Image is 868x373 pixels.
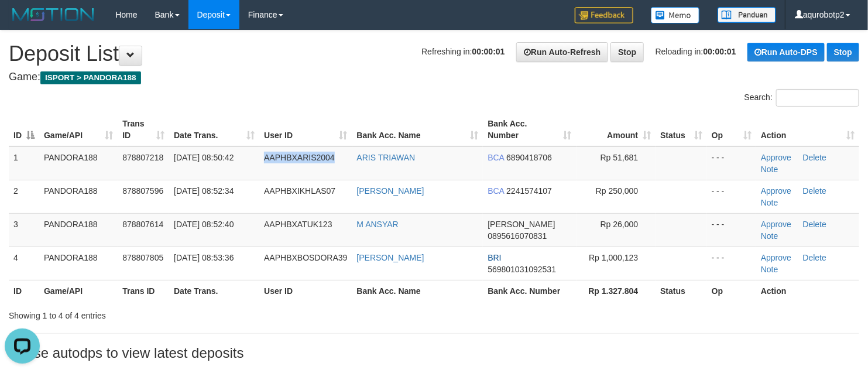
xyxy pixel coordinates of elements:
[357,220,399,229] a: M ANSYAR
[610,42,644,62] a: Stop
[761,253,791,262] a: Approve
[761,186,791,196] a: Approve
[9,305,353,321] div: Showing 1 to 4 of 4 entries
[488,186,504,196] span: BCA
[761,198,778,207] a: Note
[756,113,859,146] th: Action: activate to sort column ascending
[357,153,416,162] a: ARIS TRIAWAN
[601,220,639,229] span: Rp 26,000
[718,7,776,23] img: panduan.png
[357,253,424,262] a: [PERSON_NAME]
[747,43,825,61] a: Run Auto-DPS
[122,186,163,196] span: 878807596
[9,71,859,83] h4: Game:
[483,113,576,146] th: Bank Acc. Number: activate to sort column ascending
[707,113,756,146] th: Op: activate to sort column ascending
[9,6,98,23] img: MOTION_logo.png
[506,186,552,196] span: Copy 2241574107 to clipboard
[122,153,163,162] span: 878807218
[39,113,118,146] th: Game/API: activate to sort column ascending
[707,247,756,280] td: - - -
[352,280,483,302] th: Bank Acc. Name
[761,265,778,274] a: Note
[9,146,39,180] td: 1
[9,280,39,302] th: ID
[352,113,483,146] th: Bank Acc. Name: activate to sort column ascending
[577,280,656,302] th: Rp 1.327.804
[761,153,791,162] a: Approve
[506,153,552,162] span: Copy 6890418706 to clipboard
[488,265,556,274] span: Copy 569801031092531 to clipboard
[264,253,347,262] span: AAPHBXBOSDORA39
[9,180,39,213] td: 2
[264,220,332,229] span: AAPHBXATUK123
[488,153,504,162] span: BCA
[761,231,778,241] a: Note
[259,280,352,302] th: User ID
[761,220,791,229] a: Approve
[707,146,756,180] td: - - -
[122,220,163,229] span: 878807614
[39,247,118,280] td: PANDORA188
[9,113,39,146] th: ID: activate to sort column descending
[259,113,352,146] th: User ID: activate to sort column ascending
[651,7,700,23] img: Button%20Memo.svg
[39,213,118,247] td: PANDORA188
[9,213,39,247] td: 3
[169,113,259,146] th: Date Trans.: activate to sort column ascending
[656,280,707,302] th: Status
[803,153,826,162] a: Delete
[575,7,633,23] img: Feedback.jpg
[745,89,859,107] label: Search:
[122,253,163,262] span: 878807805
[776,89,859,107] input: Search:
[9,345,859,361] h3: Pause autodps to view latest deposits
[174,220,234,229] span: [DATE] 08:52:40
[601,153,639,162] span: Rp 51,681
[9,247,39,280] td: 4
[803,253,826,262] a: Delete
[264,186,335,196] span: AAPHBXIKHLAS07
[39,280,118,302] th: Game/API
[488,253,501,262] span: BRI
[707,280,756,302] th: Op
[761,165,778,174] a: Note
[118,280,169,302] th: Trans ID
[656,47,736,56] span: Reloading in:
[516,42,608,62] a: Run Auto-Refresh
[174,153,234,162] span: [DATE] 08:50:42
[39,146,118,180] td: PANDORA188
[704,47,736,56] strong: 00:00:01
[827,43,859,61] a: Stop
[803,186,826,196] a: Delete
[5,5,40,40] button: Open LiveChat chat widget
[357,186,424,196] a: [PERSON_NAME]
[488,220,555,229] span: [PERSON_NAME]
[803,220,826,229] a: Delete
[174,253,234,262] span: [DATE] 08:53:36
[9,42,859,66] h1: Deposit List
[472,47,505,56] strong: 00:00:01
[169,280,259,302] th: Date Trans.
[488,231,547,241] span: Copy 0895616070831 to clipboard
[174,186,234,196] span: [DATE] 08:52:34
[40,71,141,84] span: ISPORT > PANDORA188
[421,47,505,56] span: Refreshing in:
[483,280,576,302] th: Bank Acc. Number
[707,213,756,247] td: - - -
[264,153,335,162] span: AAPHBXARIS2004
[656,113,707,146] th: Status: activate to sort column ascending
[39,180,118,213] td: PANDORA188
[596,186,638,196] span: Rp 250,000
[707,180,756,213] td: - - -
[589,253,638,262] span: Rp 1,000,123
[577,113,656,146] th: Amount: activate to sort column ascending
[756,280,859,302] th: Action
[118,113,169,146] th: Trans ID: activate to sort column ascending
